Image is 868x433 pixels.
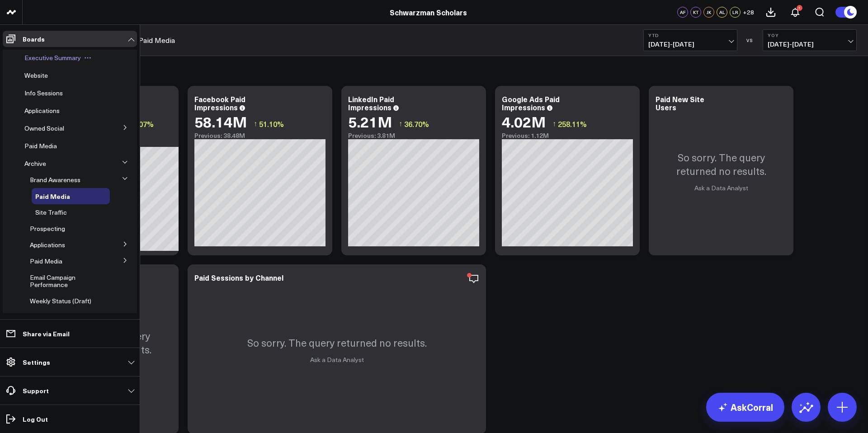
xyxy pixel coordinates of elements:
[694,184,748,192] a: Ask a Data Analyst
[24,71,48,80] span: Website
[35,208,67,216] span: Site Traffic
[194,113,247,130] div: 58.14M
[30,257,62,265] span: Paid Media
[763,29,857,51] button: YoY[DATE]-[DATE]
[129,119,154,129] span: 47.07%
[24,89,63,97] span: Info Sessions
[502,94,560,112] div: Google Ads Paid Impressions
[24,72,48,79] a: Website
[797,5,802,11] div: 1
[558,119,587,129] span: 258.11%
[677,7,688,18] div: AF
[23,387,49,394] p: Support
[742,38,758,43] div: VS
[404,119,429,129] span: 36.70%
[24,141,57,150] span: Paid Media
[658,151,784,178] p: So sorry. The query returned no results.
[23,415,48,423] p: Log Out
[648,41,732,48] span: [DATE] - [DATE]
[743,7,754,18] button: +28
[310,355,364,364] a: Ask a Data Analyst
[3,411,137,427] a: Log Out
[24,107,60,114] a: Applications
[139,35,175,45] a: Paid Media
[706,393,784,422] a: AskCorral
[768,41,852,48] span: [DATE] - [DATE]
[30,313,86,329] span: Executive Summary (Legacy)
[194,273,283,282] div: Paid Sessions by Channel
[30,225,65,232] a: Prospecting
[194,132,325,139] div: Previous: 38.48M
[194,94,245,112] div: Facebook Paid Impressions
[690,7,701,18] div: KT
[717,7,727,18] div: AL
[24,160,46,167] a: Archive
[23,330,70,337] p: Share via Email
[30,175,80,184] span: Brand Awareness
[30,297,91,305] a: Weekly Status (Draft)
[348,113,392,130] div: 5.21M
[743,9,754,15] span: + 28
[502,113,546,130] div: 4.02M
[30,241,65,249] a: Applications
[502,132,633,139] div: Previous: 1.12M
[348,132,479,139] div: Previous: 3.81M
[656,94,704,112] div: Paid New Site Users
[703,7,714,18] div: JK
[23,358,50,366] p: Settings
[254,118,257,130] span: ↑
[24,125,64,132] a: Owned Social
[768,33,852,38] b: YoY
[30,176,80,184] a: Brand Awareness
[24,106,60,115] span: Applications
[648,33,732,38] b: YTD
[247,336,427,349] p: So sorry. The query returned no results.
[35,193,70,200] a: Paid Media
[30,274,99,288] a: Email Campaign Performance
[259,119,284,129] span: 51.10%
[24,54,81,61] a: Executive Summary
[730,7,741,18] div: LR
[24,142,57,150] a: Paid Media
[30,224,65,233] span: Prospecting
[348,94,394,112] div: LinkedIn Paid Impressions
[552,118,556,130] span: ↑
[23,35,45,42] p: Boards
[30,273,75,289] span: Email Campaign Performance
[30,297,91,305] span: Weekly Status (Draft)
[30,240,65,249] span: Applications
[24,53,81,62] span: Executive Summary
[24,159,46,168] span: Archive
[390,7,467,17] a: Schwarzman Scholars
[35,192,70,201] span: Paid Media
[643,29,737,51] button: YTD[DATE]-[DATE]
[399,118,402,130] span: ↑
[35,209,67,216] a: Site Traffic
[24,89,63,97] a: Info Sessions
[30,258,62,265] a: Paid Media
[24,124,64,132] span: Owned Social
